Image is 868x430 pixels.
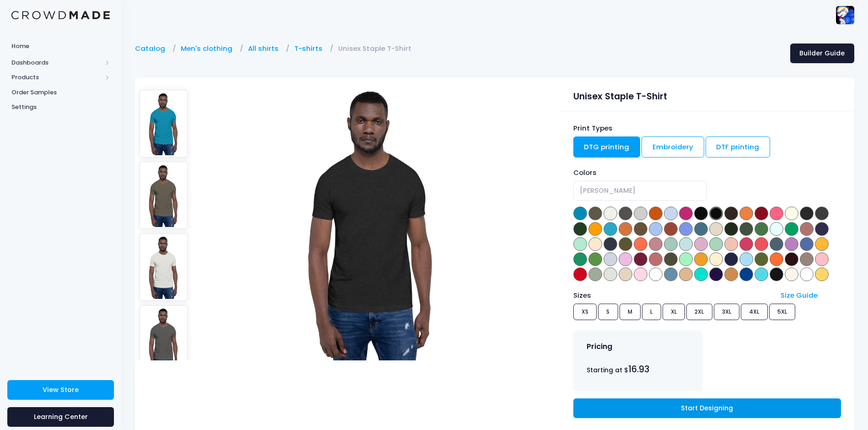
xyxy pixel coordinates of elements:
[11,103,110,112] span: Settings
[294,44,327,54] a: T-shirts
[573,168,841,178] div: Colors
[587,363,689,376] div: Starting at $
[836,6,854,24] img: User
[7,407,114,427] a: Learning Center
[43,385,79,394] span: View Store
[642,136,704,158] a: Embroidery
[11,73,102,82] span: Products
[11,11,110,20] img: Logo
[569,290,776,300] div: Sizes
[181,44,237,54] a: Men's clothing
[790,44,854,63] a: Builder Guide
[580,186,636,196] span: Black Heather
[573,123,841,133] div: Print Types
[573,86,841,103] div: Unisex Staple T-Shirt
[34,412,88,421] span: Learning Center
[11,58,102,67] span: Dashboards
[135,44,170,54] a: Catalog
[573,181,707,201] span: Black Heather
[7,380,114,400] a: View Store
[628,363,649,376] span: 16.93
[573,398,841,418] a: Start Designing
[11,88,110,97] span: Order Samples
[781,290,818,300] a: Size Guide
[706,136,771,158] a: DTF printing
[573,136,641,158] a: DTG printing
[11,42,110,51] span: Home
[338,44,416,54] a: Unisex Staple T-Shirt
[587,342,612,351] h4: Pricing
[248,44,283,54] a: All shirts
